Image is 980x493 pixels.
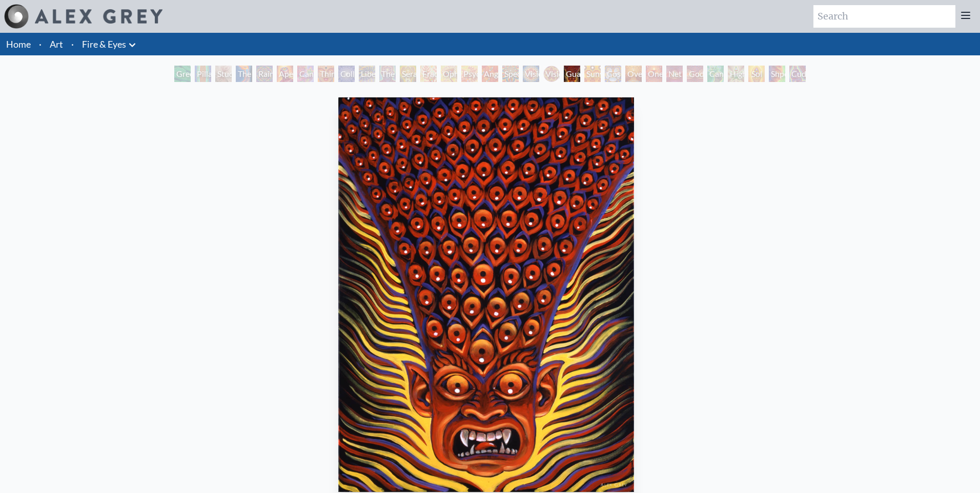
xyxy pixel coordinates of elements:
[174,66,191,82] div: Green Hand
[338,97,634,492] img: Guardian-of-Infinite-Vision-2005-Alex-Grey-watermarked.jpg
[605,66,621,82] div: Cosmic Elf
[625,66,642,82] div: Oversoul
[461,66,478,82] div: Psychomicrograph of a Fractal Paisley Cherub Feather Tip
[277,66,293,82] div: Aperture
[769,66,785,82] div: Shpongled
[502,66,519,82] div: Spectral Lotus
[482,66,498,82] div: Angel Skin
[420,66,437,82] div: Fractal Eyes
[359,66,375,82] div: Liberation Through Seeing
[82,37,126,51] a: Fire & Eyes
[6,38,31,50] a: Home
[379,66,396,82] div: The Seer
[707,66,724,82] div: Cannafist
[523,66,539,82] div: Vision Crystal
[813,5,955,28] input: Search
[564,66,580,82] div: Guardian of Infinite Vision
[297,66,314,82] div: Cannabis Sutra
[687,66,703,82] div: Godself
[318,66,334,82] div: Third Eye Tears of Joy
[338,66,355,82] div: Collective Vision
[400,66,416,82] div: Seraphic Transport Docking on the Third Eye
[236,66,252,82] div: The Torch
[748,66,765,82] div: Sol Invictus
[441,66,457,82] div: Ophanic Eyelash
[666,66,683,82] div: Net of Being
[789,66,806,82] div: Cuddle
[728,66,744,82] div: Higher Vision
[67,33,78,55] li: ·
[584,66,601,82] div: Sunyata
[50,37,63,51] a: Art
[543,66,560,82] div: Vision Crystal Tondo
[195,66,211,82] div: Pillar of Awareness
[35,33,46,55] li: ·
[256,66,273,82] div: Rainbow Eye Ripple
[646,66,662,82] div: One
[215,66,232,82] div: Study for the Great Turn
